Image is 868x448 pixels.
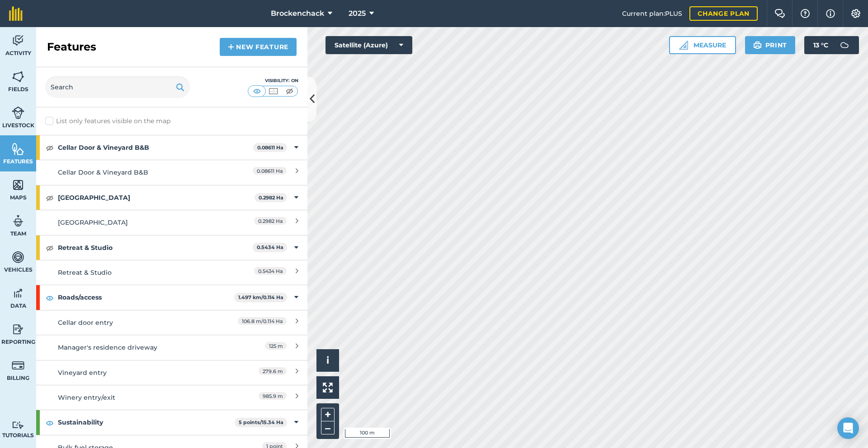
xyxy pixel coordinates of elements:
img: svg+xml;base64,PHN2ZyB4bWxucz0iaHR0cDovL3d3dy53My5vcmcvMjAwMC9zdmciIHdpZHRoPSI1NiIgaGVpZ2h0PSI2MC... [12,70,24,83]
div: Cellar door entry [58,318,218,328]
a: Vineyard entry279.6 m [36,360,307,385]
a: Retreat & Studio0.5434 Ha [36,260,307,285]
span: 985.9 m [259,392,287,400]
strong: Retreat & Studio [58,236,253,260]
a: Cellar Door & Vineyard B&B0.08611 Ha [36,160,307,185]
strong: Roads/access [58,285,234,309]
a: Manager's residence driveway125 m [36,335,307,360]
strong: 5 points / 15.34 Ha [239,419,283,425]
span: 0.08611 Ha [253,167,287,175]
img: fieldmargin Logo [9,6,23,21]
img: svg+xml;base64,PHN2ZyB4bWxucz0iaHR0cDovL3d3dy53My5vcmcvMjAwMC9zdmciIHdpZHRoPSIxOCIgaGVpZ2h0PSIyNC... [46,417,54,428]
a: New feature [220,38,297,56]
strong: 0.08611 Ha [257,144,283,151]
a: Cellar door entry106.8 m/0.114 Ha [36,310,307,335]
img: Ruler icon [679,41,688,50]
div: Open Intercom Messenger [837,417,859,439]
img: svg+xml;base64,PD94bWwgdmVyc2lvbj0iMS4wIiBlbmNvZGluZz0idXRmLTgiPz4KPCEtLSBHZW5lcmF0b3I6IEFkb2JlIE... [12,34,24,47]
div: Cellar Door & Vineyard B&B [58,167,218,177]
img: svg+xml;base64,PD94bWwgdmVyc2lvbj0iMS4wIiBlbmNvZGluZz0idXRmLTgiPz4KPCEtLSBHZW5lcmF0b3I6IEFkb2JlIE... [12,250,24,264]
img: svg+xml;base64,PD94bWwgdmVyc2lvbj0iMS4wIiBlbmNvZGluZz0idXRmLTgiPz4KPCEtLSBHZW5lcmF0b3I6IEFkb2JlIE... [12,286,24,300]
img: A cog icon [850,9,861,18]
img: svg+xml;base64,PD94bWwgdmVyc2lvbj0iMS4wIiBlbmNvZGluZz0idXRmLTgiPz4KPCEtLSBHZW5lcmF0b3I6IEFkb2JlIE... [12,214,24,228]
strong: 0.2982 Ha [259,194,283,201]
img: svg+xml;base64,PHN2ZyB4bWxucz0iaHR0cDovL3d3dy53My5vcmcvMjAwMC9zdmciIHdpZHRoPSI1NiIgaGVpZ2h0PSI2MC... [12,178,24,192]
img: svg+xml;base64,PHN2ZyB4bWxucz0iaHR0cDovL3d3dy53My5vcmcvMjAwMC9zdmciIHdpZHRoPSIxOCIgaGVpZ2h0PSIyNC... [46,142,54,153]
img: Two speech bubbles overlapping with the left bubble in the forefront [774,9,785,18]
img: svg+xml;base64,PD94bWwgdmVyc2lvbj0iMS4wIiBlbmNvZGluZz0idXRmLTgiPz4KPCEtLSBHZW5lcmF0b3I6IEFkb2JlIE... [12,323,24,336]
strong: Cellar Door & Vineyard B&B [58,135,253,160]
input: Search [45,76,190,98]
img: svg+xml;base64,PHN2ZyB4bWxucz0iaHR0cDovL3d3dy53My5vcmcvMjAwMC9zdmciIHdpZHRoPSIxOCIgaGVpZ2h0PSIyNC... [46,192,54,203]
div: Visibility: On [248,77,298,84]
img: svg+xml;base64,PHN2ZyB4bWxucz0iaHR0cDovL3d3dy53My5vcmcvMjAwMC9zdmciIHdpZHRoPSIxOSIgaGVpZ2h0PSIyNC... [176,82,184,92]
img: svg+xml;base64,PHN2ZyB4bWxucz0iaHR0cDovL3d3dy53My5vcmcvMjAwMC9zdmciIHdpZHRoPSI1MCIgaGVpZ2h0PSI0MC... [284,87,295,96]
img: svg+xml;base64,PHN2ZyB4bWxucz0iaHR0cDovL3d3dy53My5vcmcvMjAwMC9zdmciIHdpZHRoPSIxOCIgaGVpZ2h0PSIyNC... [46,242,54,253]
img: svg+xml;base64,PHN2ZyB4bWxucz0iaHR0cDovL3d3dy53My5vcmcvMjAwMC9zdmciIHdpZHRoPSIxNCIgaGVpZ2h0PSIyNC... [228,42,234,52]
div: Vineyard entry [58,368,218,378]
img: svg+xml;base64,PD94bWwgdmVyc2lvbj0iMS4wIiBlbmNvZGluZz0idXRmLTgiPz4KPCEtLSBHZW5lcmF0b3I6IEFkb2JlIE... [12,106,24,120]
a: [GEOGRAPHIC_DATA]0.2982 Ha [36,210,307,235]
button: Satellite (Azure) [325,36,412,54]
label: List only features visible on the map [45,116,170,126]
div: [GEOGRAPHIC_DATA]0.2982 Ha [36,185,307,210]
span: Current plan : PLUS [622,9,682,18]
strong: Sustainability [58,410,235,434]
img: svg+xml;base64,PD94bWwgdmVyc2lvbj0iMS4wIiBlbmNvZGluZz0idXRmLTgiPz4KPCEtLSBHZW5lcmF0b3I6IEFkb2JlIE... [835,36,854,54]
div: Cellar Door & Vineyard B&B0.08611 Ha [36,135,307,160]
img: svg+xml;base64,PHN2ZyB4bWxucz0iaHR0cDovL3d3dy53My5vcmcvMjAwMC9zdmciIHdpZHRoPSIxOSIgaGVpZ2h0PSIyNC... [753,40,762,51]
div: Sustainability5 points/15.34 Ha [36,410,307,434]
a: Change plan [689,6,758,21]
span: 13 ° C [813,36,828,54]
img: svg+xml;base64,PHN2ZyB4bWxucz0iaHR0cDovL3d3dy53My5vcmcvMjAwMC9zdmciIHdpZHRoPSI1MCIgaGVpZ2h0PSI0MC... [268,87,279,96]
div: Winery entry/exit [58,393,218,402]
span: 279.6 m [259,367,287,375]
img: svg+xml;base64,PHN2ZyB4bWxucz0iaHR0cDovL3d3dy53My5vcmcvMjAwMC9zdmciIHdpZHRoPSIxOCIgaGVpZ2h0PSIyNC... [46,292,54,303]
div: Roads/access1.497 km/0.114 Ha [36,285,307,309]
div: Retreat & Studio0.5434 Ha [36,236,307,260]
a: Winery entry/exit985.9 m [36,385,307,410]
img: Four arrows, one pointing top left, one top right, one bottom right and the last bottom left [323,383,333,393]
img: svg+xml;base64,PD94bWwgdmVyc2lvbj0iMS4wIiBlbmNvZGluZz0idXRmLTgiPz4KPCEtLSBHZW5lcmF0b3I6IEFkb2JlIE... [12,359,24,372]
button: + [321,408,335,421]
span: 2025 [349,8,366,19]
img: svg+xml;base64,PHN2ZyB4bWxucz0iaHR0cDovL3d3dy53My5vcmcvMjAwMC9zdmciIHdpZHRoPSIxNyIgaGVpZ2h0PSIxNy... [826,8,835,19]
h2: Features [47,40,96,54]
span: 0.5434 Ha [254,267,287,275]
div: Manager's residence driveway [58,342,218,352]
img: A question mark icon [800,9,811,18]
div: Retreat & Studio [58,268,218,277]
span: 106.8 m / 0.114 Ha [238,317,287,325]
span: i [326,355,329,366]
img: svg+xml;base64,PD94bWwgdmVyc2lvbj0iMS4wIiBlbmNvZGluZz0idXRmLTgiPz4KPCEtLSBHZW5lcmF0b3I6IEFkb2JlIE... [12,421,24,430]
span: 0.2982 Ha [254,217,287,225]
div: [GEOGRAPHIC_DATA] [58,217,218,227]
button: – [321,421,335,434]
button: i [316,349,339,372]
button: Measure [669,36,736,54]
strong: 0.5434 Ha [257,244,283,250]
strong: [GEOGRAPHIC_DATA] [58,185,255,210]
button: 13 °C [804,36,859,54]
img: svg+xml;base64,PHN2ZyB4bWxucz0iaHR0cDovL3d3dy53My5vcmcvMjAwMC9zdmciIHdpZHRoPSI1MCIgaGVpZ2h0PSI0MC... [251,87,263,96]
button: Print [745,36,796,54]
span: 125 m [265,342,287,350]
img: svg+xml;base64,PHN2ZyB4bWxucz0iaHR0cDovL3d3dy53My5vcmcvMjAwMC9zdmciIHdpZHRoPSI1NiIgaGVpZ2h0PSI2MC... [12,142,24,156]
strong: 1.497 km / 0.114 Ha [238,294,283,300]
span: Brockenchack [271,8,324,19]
